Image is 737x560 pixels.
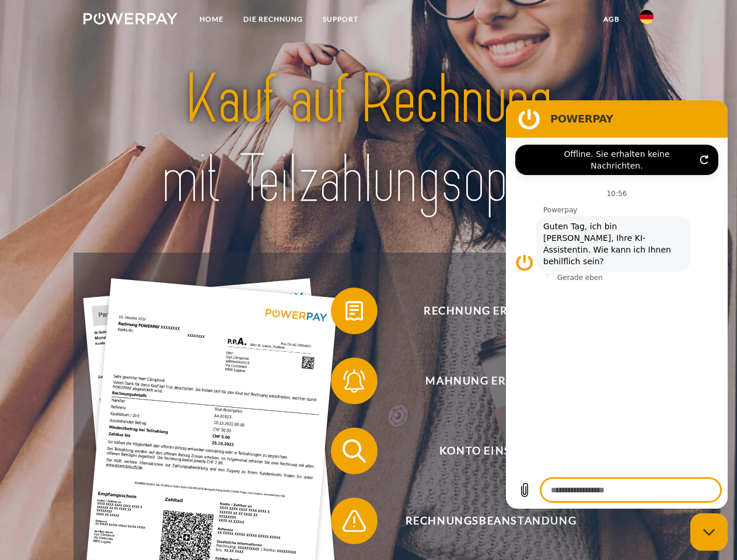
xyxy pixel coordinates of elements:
[233,9,313,30] a: DIE RECHNUNG
[593,9,630,30] a: agb
[111,56,626,223] img: title-powerpay_de.svg
[348,358,634,404] span: Mahnung erhalten?
[331,498,634,544] button: Rechnungsbeanstandung
[83,13,177,24] img: logo-powerpay-white.svg
[348,288,634,334] span: Rechnung erhalten?
[331,358,634,404] button: Mahnung erhalten?
[506,100,728,509] iframe: Messaging-Fenster
[340,296,369,325] img: qb_bill.svg
[331,288,634,334] button: Rechnung erhalten?
[190,9,233,30] a: Home
[313,9,368,30] a: SUPPORT
[690,513,728,551] iframe: Schaltfläche zum Öffnen des Messaging-Fensters; Konversation läuft
[640,10,654,24] img: de
[340,366,369,395] img: qb_bell.svg
[348,428,634,474] span: Konto einsehen
[340,506,369,535] img: qb_warning.svg
[348,498,634,544] span: Rechnungsbeanstandung
[340,436,369,466] img: qb_search.svg
[331,428,634,474] button: Konto einsehen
